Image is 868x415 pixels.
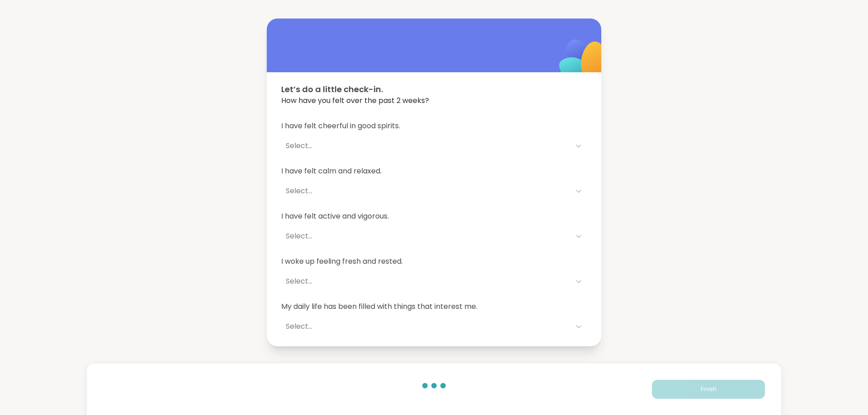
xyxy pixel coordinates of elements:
span: How have you felt over the past 2 weeks? [281,95,587,106]
span: Let’s do a little check-in. [281,83,587,95]
div: Select... [286,321,566,332]
span: I have felt calm and relaxed. [281,166,587,177]
span: I have felt cheerful in good spirits. [281,121,587,131]
span: I have felt active and vigorous. [281,211,587,222]
span: I woke up feeling fresh and rested. [281,256,587,267]
div: Select... [286,231,566,242]
div: Select... [286,276,566,287]
span: My daily life has been filled with things that interest me. [281,301,587,312]
div: Select... [286,186,566,196]
img: ShareWell Logomark [538,16,628,106]
div: Select... [286,140,566,151]
span: Finish [701,385,717,393]
button: Finish [652,380,765,399]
